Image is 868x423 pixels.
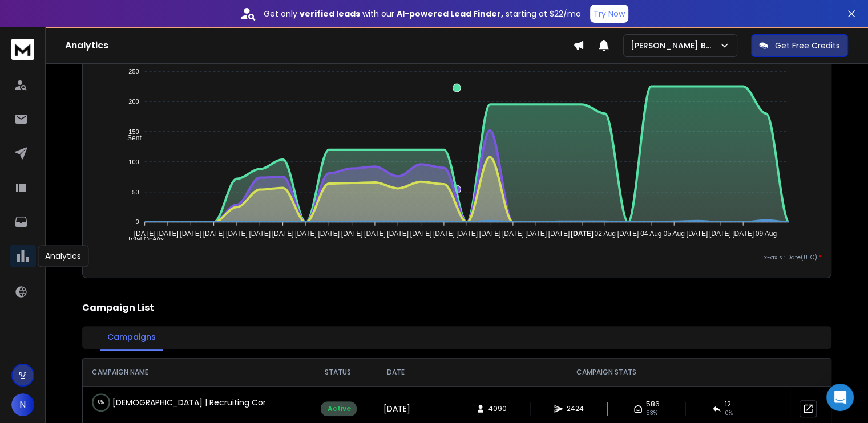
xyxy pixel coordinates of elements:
tspan: 250 [128,68,139,75]
tspan: [DATE] [134,230,156,238]
tspan: [DATE] [387,230,409,238]
span: 53 % [646,409,657,418]
tspan: [DATE] [479,230,501,238]
tspan: [DATE] [272,230,294,238]
th: CAMPAIGN NAME [83,359,306,386]
strong: AI-powered Lead Finder, [397,8,503,19]
button: Try Now [590,5,628,23]
span: 2424 [567,404,584,413]
div: Analytics [38,245,88,267]
button: N [11,393,34,416]
h2: Campaign List [82,301,831,315]
tspan: 04 Aug [640,230,661,238]
tspan: [DATE] [341,230,363,238]
p: [PERSON_NAME] Bhai [631,40,719,51]
span: 12 [725,400,731,409]
th: STATUS [306,359,369,386]
tspan: [DATE] [617,230,639,238]
span: 4090 [488,404,507,413]
tspan: [DATE] [525,230,547,238]
p: x-axis : Date(UTC) [92,253,822,262]
tspan: 09 Aug [756,230,777,238]
tspan: [DATE] [709,230,731,238]
tspan: 100 [128,158,139,165]
tspan: [DATE] [203,230,225,238]
tspan: [DATE] [318,230,340,238]
tspan: [DATE] [295,230,317,238]
strong: verified leads [300,8,360,19]
button: Get Free Credits [751,34,848,57]
tspan: [DATE] [364,230,386,238]
p: Try Now [594,8,625,19]
div: Open Intercom Messenger [826,384,854,411]
td: [DEMOGRAPHIC_DATA] | Recruiting Companies [83,387,265,418]
tspan: 0 [136,218,139,225]
tspan: 150 [128,128,139,135]
tspan: [DATE] [571,230,594,238]
tspan: [DATE] [687,230,708,238]
button: Campaigns [100,324,163,351]
img: logo [11,39,34,60]
th: DATE [370,359,422,386]
tspan: [DATE] [732,230,754,238]
tspan: 05 Aug [664,230,685,238]
p: Get only with our starting at $22/mo [264,8,581,19]
tspan: [DATE] [249,230,271,238]
tspan: [DATE] [502,230,524,238]
span: Sent [119,134,142,142]
div: Active [321,401,357,416]
span: Total Opens [119,235,164,243]
span: 0 % [725,409,733,418]
tspan: [DATE] [456,230,478,238]
tspan: [DATE] [157,230,179,238]
tspan: [DATE] [548,230,570,238]
tspan: [DATE] [226,230,248,238]
tspan: 50 [132,188,139,195]
p: 0 % [98,397,104,408]
tspan: 200 [128,98,139,105]
tspan: [DATE] [410,230,432,238]
span: 586 [646,400,660,409]
tspan: 02 Aug [595,230,616,238]
th: CAMPAIGN STATS [422,359,790,386]
tspan: [DATE] [433,230,455,238]
p: Get Free Credits [775,40,840,51]
h1: Analytics [65,39,573,52]
tspan: [DATE] [180,230,202,238]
